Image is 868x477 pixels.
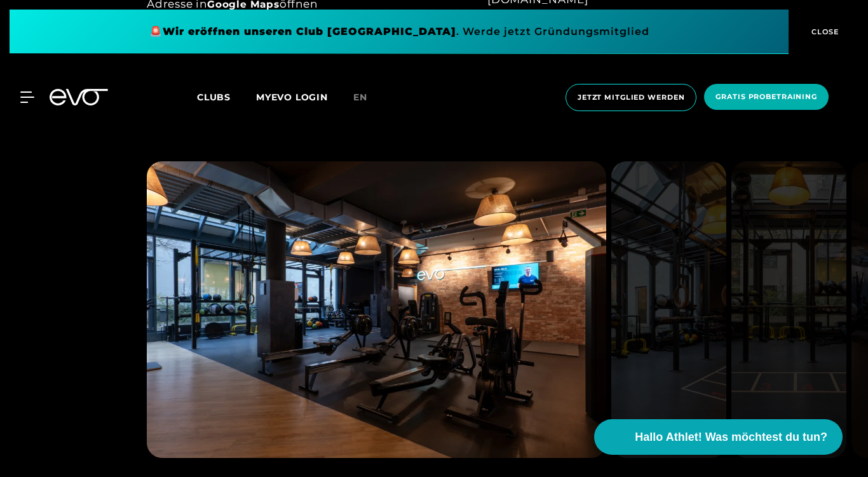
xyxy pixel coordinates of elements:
[789,10,858,54] button: CLOSE
[562,84,700,111] a: Jetzt Mitglied werden
[578,92,684,103] span: Jetzt Mitglied werden
[611,161,726,458] img: evofitness
[715,91,817,102] span: Gratis Probetraining
[731,161,846,458] img: evofitness
[700,84,832,111] a: Gratis Probetraining
[197,91,256,103] a: Clubs
[635,429,827,446] span: Hallo Athlet! Was möchtest du tun?
[353,91,367,103] span: en
[147,161,606,458] img: evofitness
[256,91,328,103] a: MYEVO LOGIN
[197,91,231,103] span: Clubs
[353,90,383,105] a: en
[594,419,843,455] button: Hallo Athlet! Was möchtest du tun?
[808,26,839,37] span: CLOSE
